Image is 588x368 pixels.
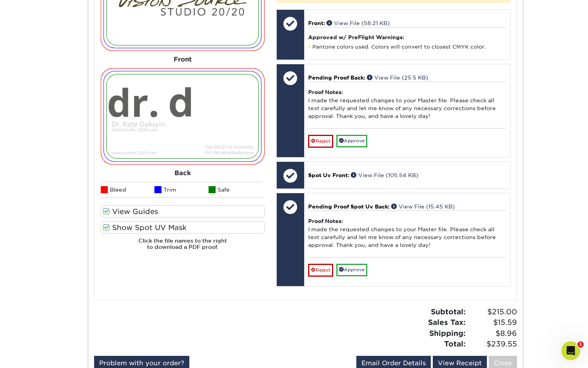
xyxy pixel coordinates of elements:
[209,182,263,198] li: Safe
[336,264,367,276] a: Approve
[154,182,209,198] li: Trim
[429,329,466,337] strong: Shipping:
[561,341,580,360] iframe: Intercom live chat
[101,51,265,68] div: Front
[308,89,343,95] strong: Proof Notes:
[308,203,390,210] span: Pending Proof Spot Uv Back:
[308,44,506,50] li: Pantone colors used. Colors will convert to closest CMYK color.
[308,135,333,147] a: Reject
[336,135,367,147] a: Approve
[101,205,265,218] label: View Guides
[101,182,155,198] li: Bleed
[308,264,333,276] a: Reject
[468,339,517,350] span: $239.55
[468,317,517,328] span: $15.59
[308,218,343,224] strong: Proof Notes:
[308,34,506,40] h4: Approved w/ PreFlight Warnings:
[391,203,455,210] a: View File (15.45 KB)
[327,20,390,26] a: View File (58.21 KB)
[308,82,506,128] div: I made the requested changes to your Master file. Please check all text carefully and let me know...
[308,172,349,178] span: Spot Uv Front:
[468,306,517,317] span: $215.00
[308,210,506,257] div: I made the requested changes to your Master file. Please check all text carefully and let me know...
[101,237,265,257] h6: Click the file names to the right to download a PDF proof.
[431,307,466,316] strong: Subtotal:
[468,328,517,339] span: $8.96
[577,341,584,348] span: 1
[428,318,466,326] strong: Sales Tax:
[444,339,466,348] strong: Total:
[101,221,265,234] label: Show Spot UV Mask
[367,74,428,81] a: View File (25.5 KB)
[351,172,418,178] a: View File (105.54 KB)
[308,74,365,81] span: Pending Proof Back:
[101,165,265,182] div: Back
[308,20,325,26] span: Front:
